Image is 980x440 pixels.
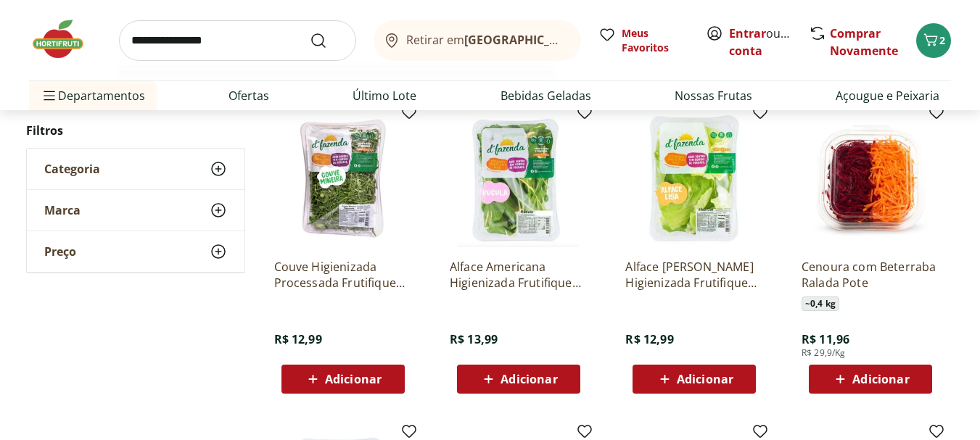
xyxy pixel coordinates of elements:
[450,109,588,247] img: Alface Americana Higienizada Frutifique 160G
[625,331,673,347] span: R$ 12,99
[450,331,498,347] span: R$ 13,99
[598,26,688,55] a: Meus Favoritos
[802,331,849,347] span: R$ 11,96
[353,87,416,104] a: Último Lote
[119,20,356,61] input: search
[622,26,688,55] span: Meus Favoritos
[406,33,567,46] span: Retirar em
[464,32,709,48] b: [GEOGRAPHIC_DATA]/[GEOGRAPHIC_DATA]
[675,87,752,104] a: Nossas Frutas
[501,373,557,385] span: Adicionar
[44,244,76,259] span: Preço
[26,116,245,145] h2: Filtros
[802,109,939,247] img: Cenoura com Beterraba Ralada Pote
[729,25,766,41] a: Entrar
[457,365,580,394] button: Adicionar
[44,162,100,176] span: Categoria
[44,203,81,217] span: Marca
[916,23,951,58] button: Carrinho
[274,331,322,347] span: R$ 12,99
[802,347,846,359] span: R$ 29,9/Kg
[625,109,763,247] img: Alface Lisa Higienizada Frutifique 140g
[274,109,412,247] img: Couve Higienizada Processada Frutifique 150g
[27,190,244,231] button: Marca
[27,231,244,272] button: Preço
[633,365,756,394] button: Adicionar
[41,78,145,113] span: Departamentos
[228,87,269,104] a: Ofertas
[501,87,591,104] a: Bebidas Geladas
[27,149,244,189] button: Categoria
[802,259,939,291] a: Cenoura com Beterraba Ralada Pote
[625,259,763,291] a: Alface [PERSON_NAME] Higienizada Frutifique 140g
[274,259,412,291] a: Couve Higienizada Processada Frutifique 150g
[836,87,939,104] a: Açougue e Peixaria
[830,25,898,59] a: Comprar Novamente
[729,25,794,59] span: ou
[29,17,102,61] img: Hortifruti
[939,33,945,47] span: 2
[450,259,588,291] a: Alface Americana Higienizada Frutifique 160G
[325,373,382,385] span: Adicionar
[729,25,809,59] a: Criar conta
[281,365,405,394] button: Adicionar
[41,78,58,113] button: Menu
[310,32,345,49] button: Submit Search
[677,373,733,385] span: Adicionar
[852,373,909,385] span: Adicionar
[374,20,581,61] button: Retirar em[GEOGRAPHIC_DATA]/[GEOGRAPHIC_DATA]
[809,365,932,394] button: Adicionar
[802,296,839,311] span: ~ 0,4 kg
